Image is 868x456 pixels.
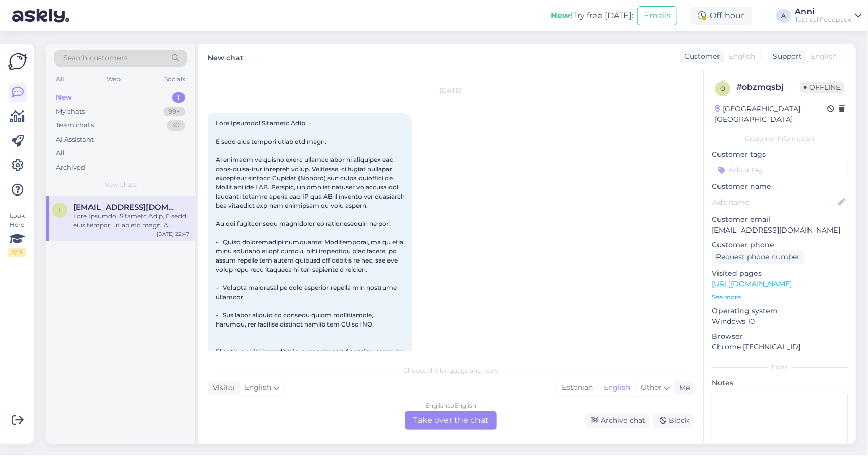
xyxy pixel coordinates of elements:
[715,104,827,125] div: [GEOGRAPHIC_DATA], [GEOGRAPHIC_DATA]
[795,8,862,24] a: AnniTactical Foodpack
[675,383,690,394] div: Me
[653,414,693,428] div: Block
[425,401,476,410] div: English to English
[720,85,725,92] span: o
[712,134,848,143] div: Customer information
[557,380,598,396] div: Estonian
[56,92,72,103] div: New
[551,10,633,22] div: Try free [DATE]:
[712,279,792,288] a: [URL][DOMAIN_NAME]
[167,120,185,131] div: 30
[598,380,635,396] div: English
[8,52,27,71] img: Askly Logo
[712,225,848,236] p: [EMAIL_ADDRESS][DOMAIN_NAME]
[245,382,271,394] span: English
[776,9,791,23] div: A
[63,53,128,63] span: Search customers
[208,383,236,394] div: Visitor
[585,414,649,428] div: Archive chat
[712,292,848,302] p: See more ...
[712,181,848,192] p: Customer name
[8,211,26,257] div: Look Here
[163,107,185,117] div: 99+
[172,92,185,103] div: 1
[712,363,848,372] div: Extra
[712,149,848,160] p: Customer tags
[712,162,848,177] input: Add a tag
[712,197,836,208] input: Add name
[712,316,848,327] p: Windows 10
[56,162,85,173] div: Archived
[73,212,189,230] div: Lore Ipsumdol Sitametc Adip, E sedd eius tempori utlab etd magn. Al enimadm ve quisno exerc ullam...
[105,73,123,86] div: Web
[56,148,65,158] div: All
[795,16,851,24] div: Tactical Foodpack
[56,107,85,117] div: My chats
[729,51,755,62] span: English
[795,8,851,16] div: Anni
[208,86,693,95] div: [DATE]
[680,51,720,62] div: Customer
[712,378,848,388] p: Notes
[712,214,848,225] p: Customer email
[216,119,406,410] span: Lore Ipsumdol Sitametc Adip, E sedd eius tempori utlab etd magn. Al enimadm ve quisno exerc ullam...
[208,366,693,375] div: Choose the language and reply
[811,51,837,62] span: English
[405,411,497,430] div: Take over the chat
[637,6,677,25] button: Emails
[162,73,187,86] div: Socials
[8,248,26,257] div: 2 / 3
[736,81,800,93] div: # obzmqsbj
[712,306,848,316] p: Operating system
[56,120,94,131] div: Team chats
[551,11,573,20] b: New!
[769,51,802,62] div: Support
[712,331,848,342] p: Browser
[58,206,61,214] span: i
[712,250,804,264] div: Request phone number
[54,73,66,86] div: All
[56,135,94,145] div: AI Assistant
[104,180,137,189] span: New chats
[641,383,662,392] span: Other
[800,82,845,93] span: Offline
[712,268,848,279] p: Visited pages
[207,50,243,63] label: New chat
[712,342,848,352] p: Chrome [TECHNICAL_ID]
[690,7,752,25] div: Off-hour
[73,203,179,212] span: internationexports01@proton.me
[157,230,189,238] div: [DATE] 22:47
[712,240,848,250] p: Customer phone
